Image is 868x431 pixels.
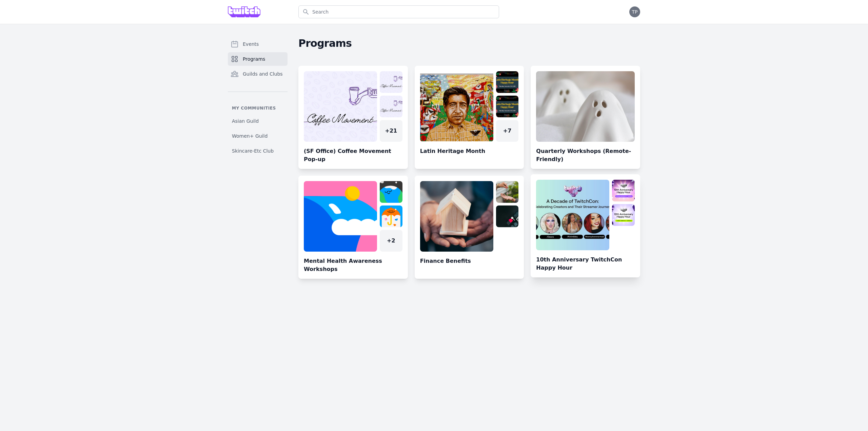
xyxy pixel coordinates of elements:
[228,52,288,66] a: Programs
[243,71,283,77] span: Guilds and Clubs
[243,41,259,47] span: Events
[232,133,268,139] span: Women+ Guild
[629,6,640,17] button: TP
[243,56,265,62] span: Programs
[632,9,638,14] span: TP
[232,118,259,124] span: Asian Guild
[232,148,274,154] span: Skincare-Etc Club
[228,6,260,17] img: Grove
[228,67,288,81] a: Guilds and Clubs
[228,130,288,142] a: Women+ Guild
[228,105,288,111] p: My communities
[228,37,288,157] nav: Sidebar
[228,145,288,157] a: Skincare-Etc Club
[228,115,288,127] a: Asian Guild
[298,37,640,50] h2: Programs
[298,5,499,18] input: Search
[228,37,288,51] a: Events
